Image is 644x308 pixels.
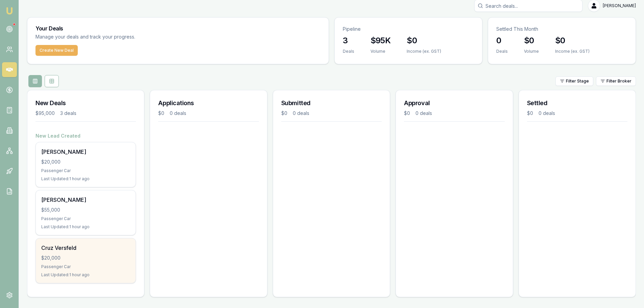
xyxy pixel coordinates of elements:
div: 3 deals [60,110,76,117]
span: Filter Broker [606,78,631,84]
img: emu-icon-u.png [5,7,14,15]
div: Deals [343,49,354,54]
h3: $0 [407,35,441,46]
h3: Approval [404,98,504,108]
div: [PERSON_NAME] [41,148,130,156]
div: Deals [496,49,508,54]
h3: $95K [371,35,391,46]
p: Pipeline [343,26,474,32]
div: Volume [371,49,391,54]
div: Last Updated: 1 hour ago [41,176,130,182]
span: [PERSON_NAME] [603,3,636,8]
h3: $0 [524,35,539,46]
button: Filter Stage [555,76,593,86]
div: 0 deals [170,110,186,117]
h3: Your Deals [35,26,320,31]
div: $20,000 [41,159,130,165]
div: Passenger Car [41,168,130,173]
div: Income (ex. GST) [407,49,441,54]
div: $0 [404,110,410,117]
span: Filter Stage [566,78,589,84]
div: Passenger Car [41,216,130,221]
h4: New Lead Created [35,133,136,139]
div: 0 deals [539,110,555,117]
h3: Submitted [281,98,382,108]
div: $0 [158,110,164,117]
div: Cruz Versfeld [41,244,130,252]
h3: $0 [555,35,590,46]
div: Volume [524,49,539,54]
button: Filter Broker [596,76,636,86]
h3: Settled [527,98,627,108]
h3: New Deals [35,98,136,108]
div: $20,000 [41,255,130,261]
div: Last Updated: 1 hour ago [41,224,130,230]
div: Last Updated: 1 hour ago [41,272,130,278]
p: Settled This Month [496,26,627,32]
div: Passenger Car [41,264,130,269]
div: $0 [281,110,287,117]
div: $95,000 [35,110,55,117]
p: Manage your deals and track your progress. [35,33,209,41]
div: $55,000 [41,207,130,213]
button: Create New Deal [35,45,78,56]
div: $0 [527,110,533,117]
div: 0 deals [293,110,309,117]
h3: 0 [496,35,508,46]
h3: Applications [158,98,259,108]
div: 0 deals [415,110,432,117]
div: [PERSON_NAME] [41,196,130,204]
div: Income (ex. GST) [555,49,590,54]
h3: 3 [343,35,354,46]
